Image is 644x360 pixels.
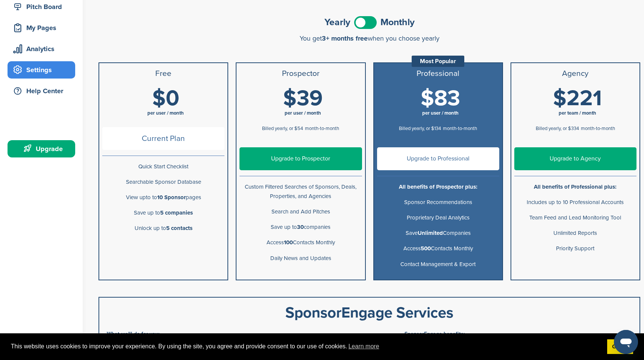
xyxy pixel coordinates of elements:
[107,305,632,320] div: SponsorEngage Services
[102,193,224,202] p: View upto to pages
[514,69,636,78] h3: Agency
[514,213,636,222] p: Team Feed and Lead Monitoring Tool
[102,177,224,187] p: Searchable Sponsor Database
[8,82,75,100] a: Help Center
[553,85,602,112] span: $221
[283,85,323,112] span: $39
[421,245,431,252] b: 500
[285,110,321,116] span: per user / month
[443,126,477,132] span: month-to-month
[377,228,499,238] p: Save Companies
[11,42,75,56] div: Analytics
[377,213,499,222] p: Proprietary Deal Analytics
[8,61,75,79] a: Settings
[399,183,477,190] b: All benefits of Prospector plus:
[514,147,636,170] a: Upgrade to Agency
[377,147,499,170] a: Upgrade to Professional
[239,147,362,170] a: Upgrade to Prospector
[614,330,638,354] iframe: Button to launch messaging window
[421,85,460,112] span: $83
[11,21,75,35] div: My Pages
[322,34,368,42] span: 3+ months free
[107,331,160,337] b: What we'll do for you:
[305,126,339,132] span: month-to-month
[102,208,224,218] p: Save up to
[102,162,224,171] p: Quick Start Checklist
[399,126,441,132] span: Billed yearly, or $134
[377,198,499,207] p: Sponsor Recommendations
[239,207,362,216] p: Search and Add Pitches
[380,18,415,27] span: Monthly
[11,84,75,98] div: Help Center
[11,142,75,156] div: Upgrade
[405,331,465,337] b: SponsorEngage benefits:
[147,110,184,116] span: per user / month
[239,182,362,201] p: Custom Filtered Searches of Sponsors, Deals, Properties, and Agencies
[534,183,617,190] b: All benefits of Professional plus:
[166,225,192,231] b: 5 contacts
[239,222,362,232] p: Save up to companies
[262,126,303,132] span: Billed yearly, or $54
[102,224,224,233] p: Unlock up to
[514,198,636,207] p: Includes up to 10 Professional Accounts
[559,110,596,116] span: per team / month
[377,69,499,78] h3: Professional
[514,244,636,253] p: Priority Support
[11,341,601,352] span: This website uses cookies to improve your experience. By using the site, you agree and provide co...
[98,35,640,42] div: You get when you choose yearly
[8,19,75,36] a: My Pages
[412,56,464,67] div: Most Popular
[581,126,615,132] span: month-to-month
[536,126,579,132] span: Billed yearly, or $334
[8,140,75,157] a: Upgrade
[514,228,636,238] p: Unlimited Reports
[102,127,224,150] span: Current Plan
[377,244,499,253] p: Access Contacts Monthly
[418,230,443,236] b: Unlimited
[377,260,499,269] p: Contact Management & Export
[160,209,193,216] b: 5 companies
[239,69,362,78] h3: Prospector
[607,339,633,354] a: dismiss cookie message
[239,254,362,263] p: Daily News and Updates
[324,18,350,27] span: Yearly
[11,63,75,77] div: Settings
[239,238,362,247] p: Access Contacts Monthly
[157,194,186,201] b: 10 Sponsor
[284,239,293,246] b: 100
[347,341,380,352] a: learn more about cookies
[152,85,179,112] span: $0
[297,224,304,230] b: 30
[102,69,224,78] h3: Free
[422,110,459,116] span: per user / month
[8,40,75,57] a: Analytics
